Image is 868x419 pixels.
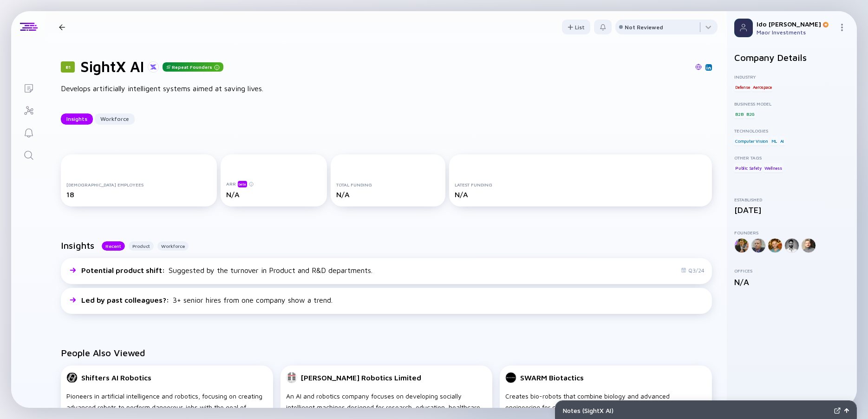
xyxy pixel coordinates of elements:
div: Repeat Founders [163,62,223,72]
div: Insights [61,112,93,126]
a: Investor Map [11,99,46,121]
div: Q3/24 [681,267,705,274]
div: Industry [734,74,849,80]
div: ML [770,136,778,146]
button: Recent [102,241,125,251]
div: ARR [226,180,321,187]
div: Business Model [734,101,849,106]
div: [DATE] [734,205,849,215]
div: Computer Vision [734,136,769,146]
div: Defense [734,82,751,92]
a: Reminders [11,121,46,143]
div: B2B [734,109,744,119]
img: Open Notes [844,408,849,413]
div: N/A [734,277,849,287]
div: N/A [226,190,321,199]
div: Offices [734,268,849,273]
div: Maor Investments [757,29,835,36]
a: Lists [11,76,46,99]
div: Founders [734,230,849,235]
div: Ido [PERSON_NAME] [757,20,835,28]
div: 18 [66,190,211,199]
div: Other Tags [734,155,849,160]
div: Public Safety [734,163,762,173]
a: Search [11,143,46,166]
img: Menu [838,24,846,31]
div: Shifters AI Robotics [81,373,151,382]
div: [PERSON_NAME] Robotics Limited [301,373,421,382]
div: Total Funding [336,182,440,187]
div: B2G [745,109,755,119]
div: Workforce [95,112,135,126]
span: Led by past colleagues? : [81,296,171,304]
div: N/A [455,190,706,199]
div: Wellness [764,163,783,173]
img: SightX AI Linkedin Page [706,65,711,70]
div: SWARM Biotactics [520,373,584,382]
img: SightX AI Website [695,64,702,70]
div: Notes ( SightX AI ) [563,406,830,414]
h2: Insights [61,240,94,251]
div: AI [779,136,785,146]
div: Aerospace [752,82,772,92]
div: [DEMOGRAPHIC_DATA] Employees [66,182,211,187]
div: 3+ senior hires from one company show a trend. [81,296,333,304]
span: Potential product shift : [81,266,167,274]
img: Profile Picture [734,19,753,37]
h1: SightX AI [80,58,144,75]
div: beta [238,181,247,187]
div: Technologies [734,128,849,133]
div: Develops artificially intelligent systems aimed at saving lives. [61,83,358,95]
div: Established [734,197,849,202]
button: Product [129,241,154,251]
button: List [562,20,590,34]
div: 81 [61,61,75,73]
h2: People Also Viewed [61,347,712,358]
div: Suggested by the turnover in Product and R&D departments. [81,266,372,274]
div: Not Reviewed [625,24,663,31]
button: Workforce [95,113,135,125]
div: N/A [336,190,440,199]
img: Expand Notes [834,407,841,414]
button: Workforce [157,241,189,251]
div: Latest Funding [455,182,706,187]
button: Insights [61,113,93,125]
h2: Company Details [734,52,849,63]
